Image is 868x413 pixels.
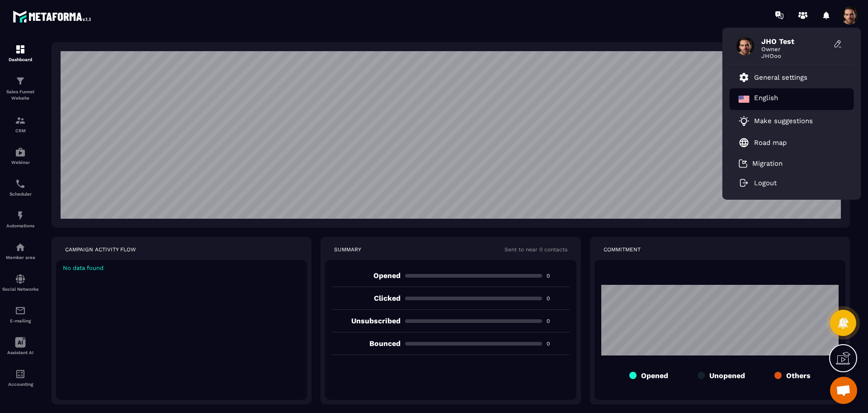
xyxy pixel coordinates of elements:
[547,340,570,347] p: 0
[761,37,829,46] span: JHO Test
[15,369,26,379] img: accountant
[2,160,38,165] p: Webinar
[761,53,829,59] span: JHOoo
[2,330,38,362] a: Assistant AI
[754,73,807,82] p: General settings
[15,147,26,158] img: automations
[2,203,38,235] a: automationsautomationsAutomations
[641,371,668,380] p: Opened
[604,246,641,253] p: COMMITMENT
[739,72,807,83] a: General settings
[15,274,26,284] img: social-network
[2,267,38,298] a: social-networksocial-networkSocial Networks
[754,94,778,105] p: English
[2,69,38,108] a: formationformationSales Funnel Website
[754,179,777,187] p: Logout
[2,255,38,260] p: Member area
[15,178,26,189] img: scheduler
[505,246,567,253] p: Sent to near 0 contacts
[2,128,38,133] p: CRM
[547,317,570,325] p: 0
[754,117,813,125] p: Make suggestions
[2,37,38,69] a: formationformationDashboard
[15,210,26,221] img: automations
[547,272,570,279] p: 0
[332,271,401,280] p: opened
[754,139,787,147] p: Road map
[2,108,38,140] a: formationformationCRM
[13,8,94,25] img: logo
[63,264,300,271] p: No data found
[739,159,783,168] a: Migration
[2,382,38,387] p: Accounting
[2,172,38,203] a: schedulerschedulerScheduler
[2,362,38,394] a: accountantaccountantAccounting
[2,298,38,330] a: emailemailE-mailing
[332,317,401,325] p: unsubscribed
[2,350,38,355] p: Assistant AI
[15,115,26,126] img: formation
[752,159,783,168] p: Migration
[830,377,857,404] div: Mở cuộc trò chuyện
[15,76,26,86] img: formation
[334,246,361,253] p: SUMMARY
[2,223,38,228] p: Automations
[709,371,745,380] p: Unopened
[761,46,829,53] span: Owner
[2,89,38,101] p: Sales Funnel Website
[2,192,38,197] p: Scheduler
[65,246,136,253] p: CAMPAIGN ACTIVITY FLOW
[786,371,811,380] p: Others
[15,305,26,316] img: email
[332,294,401,303] p: clicked
[2,318,38,323] p: E-mailing
[547,295,570,302] p: 0
[15,242,26,253] img: automations
[2,287,38,292] p: Social Networks
[2,140,38,172] a: automationsautomationsWebinar
[2,235,38,267] a: automationsautomationsMember area
[739,137,787,148] a: Road map
[2,57,38,62] p: Dashboard
[15,44,26,55] img: formation
[739,115,834,126] a: Make suggestions
[332,339,401,348] p: bounced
